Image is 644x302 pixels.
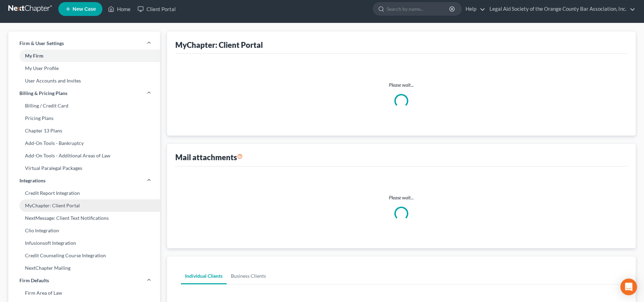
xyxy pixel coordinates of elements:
[175,40,263,50] div: MyChapter: Client Portal
[8,75,160,87] a: User Accounts and Invites
[8,112,160,124] a: Pricing Plans
[19,177,45,184] span: Integrations
[8,199,160,212] a: MyChapter: Client Portal
[227,268,270,284] a: Business Clients
[8,274,160,287] a: Firm Defaults
[19,40,64,47] span: Firm & User Settings
[8,162,160,174] a: Virtual Paralegal Packages
[8,37,160,50] a: Firm & User Settings
[181,268,227,284] a: Individual Clients
[8,100,160,112] a: Billing / Credit Card
[175,152,243,162] div: Mail attachments
[8,249,160,262] a: Credit Counseling Course Integration
[8,124,160,137] a: Chapter 13 Plans
[620,278,637,295] div: Open Intercom Messenger
[19,90,67,97] span: Billing & Pricing Plans
[104,3,134,15] a: Home
[8,212,160,224] a: NextMessage: Client Text Notifications
[73,7,96,12] span: New Case
[181,81,622,88] p: Please wait...
[8,137,160,149] a: Add-On Tools - Bankruptcy
[134,3,179,15] a: Client Portal
[19,277,49,284] span: Firm Defaults
[8,262,160,274] a: NextChapter Mailing
[462,3,485,15] a: Help
[8,237,160,249] a: Infusionsoft Integration
[387,2,450,15] input: Search by name...
[8,224,160,237] a: Clio Integration
[486,3,635,15] a: Legal Aid Society of the Orange County Bar Association, Inc.
[8,50,160,62] a: My Firm
[8,62,160,75] a: My User Profile
[181,194,622,201] p: Please wait...
[8,187,160,199] a: Credit Report Integration
[8,174,160,187] a: Integrations
[8,149,160,162] a: Add-On Tools - Additional Areas of Law
[8,287,160,299] a: Firm Area of Law
[8,87,160,100] a: Billing & Pricing Plans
